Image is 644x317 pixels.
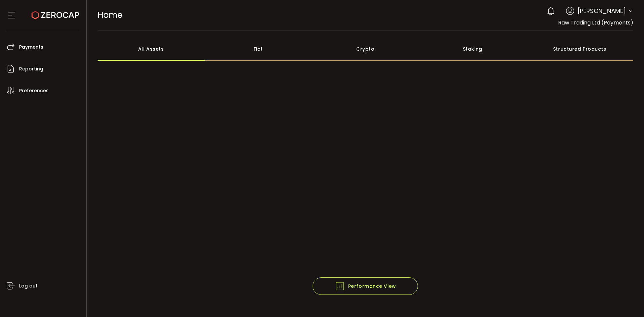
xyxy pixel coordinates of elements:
[578,6,626,15] span: [PERSON_NAME]
[19,86,49,96] span: Preferences
[98,37,205,61] div: All Assets
[19,64,43,74] span: Reporting
[313,277,418,295] button: Performance View
[558,19,633,27] span: Raw Trading Ltd (Payments)
[335,281,396,291] span: Performance View
[19,42,43,52] span: Payments
[526,37,634,61] div: Structured Products
[419,37,526,61] div: Staking
[205,37,312,61] div: Fiat
[19,281,38,291] span: Log out
[312,37,419,61] div: Crypto
[98,9,122,21] span: Home
[610,285,644,317] iframe: Chat Widget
